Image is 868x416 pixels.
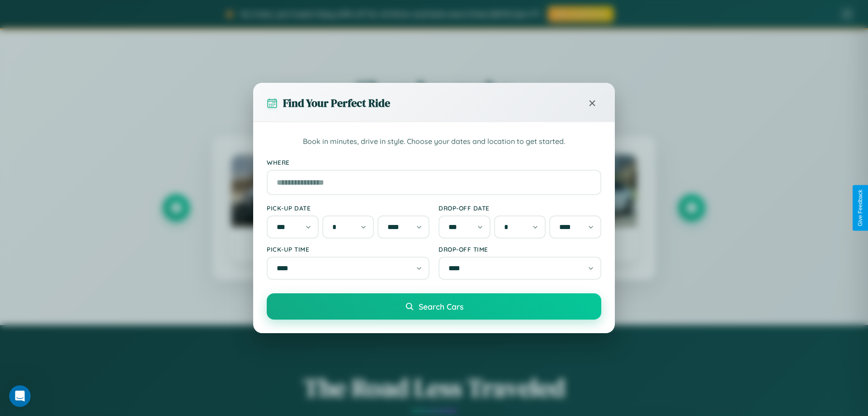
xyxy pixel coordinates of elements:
span: Search Cars [419,301,463,311]
label: Where [267,158,601,166]
label: Pick-up Date [267,204,429,212]
label: Pick-up Time [267,245,429,253]
button: Search Cars [267,293,601,320]
label: Drop-off Time [439,245,601,253]
label: Drop-off Date [439,204,601,212]
p: Book in minutes, drive in style. Choose your dates and location to get started. [267,136,601,148]
h3: Find Your Perfect Ride [283,96,390,110]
